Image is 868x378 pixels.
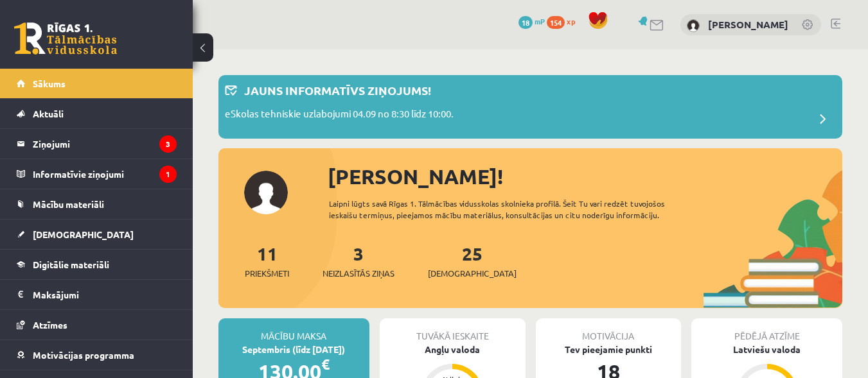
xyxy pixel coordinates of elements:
a: 11Priekšmeti [245,242,289,280]
span: Aktuāli [33,108,64,119]
img: Laura Deksne [687,19,700,32]
a: [DEMOGRAPHIC_DATA] [17,219,177,249]
div: Latviešu valoda [691,343,842,356]
a: Mācību materiāli [17,189,177,219]
legend: Ziņojumi [33,129,177,159]
span: [DEMOGRAPHIC_DATA] [428,267,517,280]
span: Neizlasītās ziņas [323,267,394,280]
a: Aktuāli [17,99,177,128]
i: 3 [159,135,177,153]
div: Septembris (līdz [DATE]) [218,343,369,356]
span: [DEMOGRAPHIC_DATA] [33,228,134,240]
span: Priekšmeti [245,267,289,280]
p: Jauns informatīvs ziņojums! [244,82,431,99]
a: 154 xp [547,16,581,26]
a: Digitālie materiāli [17,250,177,279]
div: Motivācija [536,318,682,343]
span: Motivācijas programma [33,349,134,361]
span: Mācību materiāli [33,198,104,210]
span: Digitālie materiāli [33,259,109,270]
a: [PERSON_NAME] [708,18,788,31]
span: mP [535,16,545,26]
a: Sākums [17,69,177,98]
div: Laipni lūgts savā Rīgas 1. Tālmācības vidusskolas skolnieka profilā. Šeit Tu vari redzēt tuvojošo... [329,198,704,221]
p: eSkolas tehniskie uzlabojumi 04.09 no 8:30 līdz 10:00. [225,107,454,125]
legend: Informatīvie ziņojumi [33,159,177,189]
span: xp [567,16,575,26]
legend: Maksājumi [33,280,177,309]
span: € [321,355,330,374]
div: [PERSON_NAME]! [328,161,842,192]
a: Atzīmes [17,310,177,339]
span: Atzīmes [33,319,67,331]
a: Rīgas 1. Tālmācības vidusskola [14,22,117,55]
a: Maksājumi [17,280,177,309]
span: 154 [547,16,565,29]
div: Angļu valoda [380,343,526,356]
a: Informatīvie ziņojumi1 [17,159,177,189]
a: 18 mP [518,16,545,26]
i: 1 [159,166,177,183]
a: Jauns informatīvs ziņojums! eSkolas tehniskie uzlabojumi 04.09 no 8:30 līdz 10:00. [225,82,836,132]
a: Motivācijas programma [17,340,177,370]
div: Pēdējā atzīme [691,318,842,343]
div: Tev pieejamie punkti [536,343,682,356]
span: 18 [518,16,533,29]
div: Mācību maksa [218,318,369,343]
a: 3Neizlasītās ziņas [323,242,394,280]
a: 25[DEMOGRAPHIC_DATA] [428,242,517,280]
div: Tuvākā ieskaite [380,318,526,343]
a: Ziņojumi3 [17,129,177,159]
span: Sākums [33,78,66,89]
